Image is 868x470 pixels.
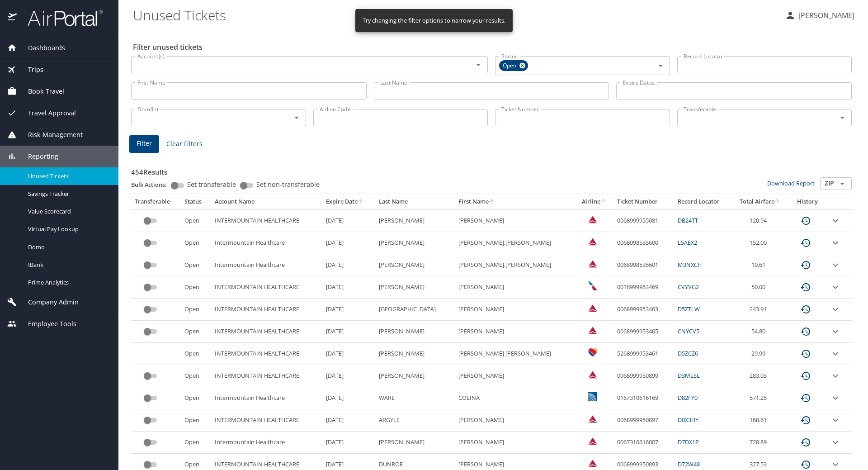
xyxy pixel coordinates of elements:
td: WARE [375,387,454,409]
a: Download Report [767,179,815,187]
td: Open [181,343,211,365]
td: Open [181,409,211,432]
td: 0167310616169 [613,387,674,409]
img: Delta Airlines [588,304,597,313]
button: expand row [830,393,841,404]
td: Intermountain Healthcare [211,232,323,254]
th: Expire Date [322,194,375,209]
span: Travel Approval [17,108,76,118]
td: INTERMOUNTAIN HEALTHCARE [211,365,323,387]
span: Savings Tracker [28,190,108,198]
span: IBank [28,261,108,269]
button: expand row [830,326,841,337]
a: D72W48 [678,460,700,468]
td: [PERSON_NAME] [455,299,576,321]
button: [PERSON_NAME] [781,7,858,24]
td: INTERMOUNTAIN HEALTHCARE [211,343,323,365]
button: expand row [830,215,841,226]
td: 152.00 [731,232,788,254]
button: expand row [830,348,841,359]
a: L5AEX2 [678,238,697,247]
button: expand row [830,282,841,293]
td: [DATE] [322,432,375,454]
td: [DATE] [322,232,375,254]
a: D5ZTLW [678,305,700,313]
td: [PERSON_NAME] [375,321,454,343]
td: [PERSON_NAME] [375,432,454,454]
span: Filter [137,138,152,149]
td: [PERSON_NAME] [455,409,576,432]
h3: 454 Results [131,161,852,177]
td: [DATE] [322,409,375,432]
td: 19.61 [731,254,788,276]
td: Intermountain Healthcare [211,387,323,409]
span: Employee Tools [17,319,76,329]
td: Open [181,432,211,454]
td: 571.25 [731,387,788,409]
td: [PERSON_NAME] [375,232,454,254]
img: Delta Airlines [588,437,597,446]
a: DB24TT [678,216,698,224]
td: [PERSON_NAME] [455,365,576,387]
a: D5ZCZ6 [678,349,698,357]
td: 29.99 [731,343,788,365]
span: Dashboards [17,43,65,53]
img: American Airlines [588,281,597,290]
th: Status [181,194,211,209]
span: Prime Analytics [28,278,108,287]
button: Open [290,111,303,124]
td: [DATE] [322,365,375,387]
img: icon-airportal.png [8,9,18,27]
a: D7DX1P [678,438,699,446]
span: Set transferable [187,181,236,188]
td: ARGYLE [375,409,454,432]
th: Airline [576,194,613,209]
span: Virtual Pay Lookup [28,225,108,233]
td: [PERSON_NAME].[PERSON_NAME] [455,254,576,276]
span: Open [499,61,522,71]
a: CNYCV5 [678,327,699,335]
p: Bulk Actions: [131,180,174,189]
div: Transferable [135,198,177,206]
p: [PERSON_NAME] [796,10,854,21]
td: 0068999950899 [613,365,674,387]
td: 243.91 [731,299,788,321]
button: sort [358,199,364,205]
span: Book Travel [17,86,64,96]
td: Open [181,276,211,299]
img: Delta Airlines [588,259,597,268]
td: 0068998535601 [613,254,674,276]
td: [PERSON_NAME] [455,209,576,232]
a: M3NXCH [678,261,702,269]
td: 0068999950897 [613,409,674,432]
td: [DATE] [322,299,375,321]
td: [DATE] [322,209,375,232]
td: 0068999953463 [613,299,674,321]
td: 0068999953465 [613,321,674,343]
button: Filter [129,135,159,153]
td: 0068998535600 [613,232,674,254]
span: Set non-transferable [256,181,320,188]
h2: Filter unused tickets [133,40,854,54]
th: Account Name [211,194,323,209]
th: Total Airfare [731,194,788,209]
td: [PERSON_NAME] [455,432,576,454]
span: Domo [28,243,108,252]
td: INTERMOUNTAIN HEALTHCARE [211,299,323,321]
button: Open [654,59,667,72]
button: Clear Filters [163,136,206,152]
button: expand row [830,370,841,381]
td: [PERSON_NAME] [PERSON_NAME] [455,343,576,365]
td: [PERSON_NAME] [375,209,454,232]
button: expand row [830,437,841,448]
td: [DATE] [322,254,375,276]
td: [PERSON_NAME] [375,343,454,365]
td: 0067310616007 [613,432,674,454]
td: [PERSON_NAME] [375,254,454,276]
button: expand row [830,415,841,426]
img: Southwest Airlines [588,348,597,357]
button: expand row [830,459,841,470]
span: Value Scorecard [28,207,108,216]
img: Delta Airlines [588,326,597,335]
td: 0018999953469 [613,276,674,299]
